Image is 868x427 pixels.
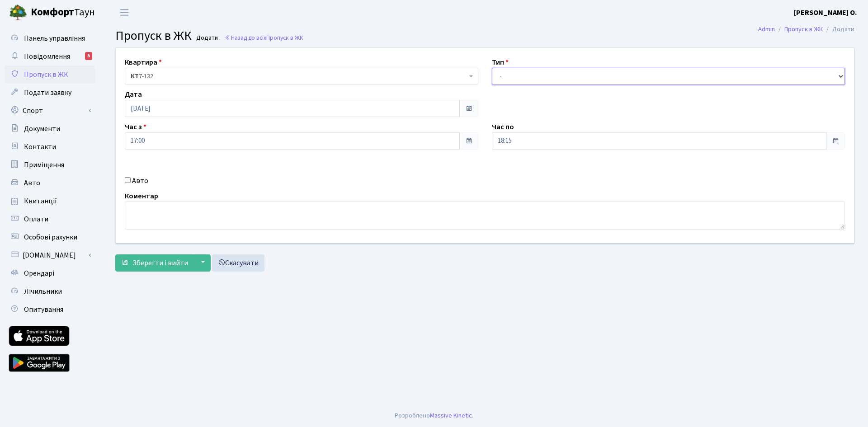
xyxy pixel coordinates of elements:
[5,47,95,66] a: Повідомлення5
[794,7,857,18] a: [PERSON_NAME] О.
[125,122,146,132] label: Час з
[745,20,868,39] nav: breadcrumb
[24,160,64,170] span: Приміщення
[5,282,95,300] a: Лічильники
[823,24,854,34] li: Додати
[758,24,775,34] a: Admin
[24,142,56,152] span: Контакти
[24,232,77,242] span: Особові рахунки
[131,72,467,81] span: <b>КТ</b>&nbsp;&nbsp;&nbsp;&nbsp;7-132
[5,29,95,47] a: Панель управління
[395,411,473,421] div: Розроблено .
[125,57,162,68] label: Квартира
[5,264,95,282] a: Орендарі
[131,72,139,81] b: КТ
[5,228,95,246] a: Особові рахунки
[125,191,158,202] label: Коментар
[194,34,221,42] small: Додати .
[266,33,303,42] span: Пропуск в ЖК
[31,5,74,19] b: Комфорт
[5,84,95,102] a: Подати заявку
[5,66,95,84] a: Пропуск в ЖК
[24,196,57,206] span: Квитанції
[125,68,478,85] span: <b>КТ</b>&nbsp;&nbsp;&nbsp;&nbsp;7-132
[115,254,194,272] button: Зберегти і вийти
[5,174,95,192] a: Авто
[9,4,27,22] img: logo.png
[430,411,472,420] a: Massive Kinetic
[31,5,95,20] span: Таун
[492,122,514,132] label: Час по
[24,70,68,80] span: Пропуск в ЖК
[784,24,823,34] a: Пропуск в ЖК
[5,192,95,210] a: Квитанції
[24,268,54,278] span: Орендарі
[24,88,71,98] span: Подати заявку
[5,120,95,138] a: Документи
[212,254,264,272] a: Скасувати
[5,102,95,120] a: Спорт
[492,57,509,68] label: Тип
[125,89,142,100] label: Дата
[5,300,95,319] a: Опитування
[115,27,192,45] span: Пропуск в ЖК
[5,138,95,156] a: Контакти
[5,246,95,264] a: [DOMAIN_NAME]
[132,175,148,186] label: Авто
[24,52,70,61] span: Повідомлення
[85,52,92,60] div: 5
[24,214,48,224] span: Оплати
[225,33,303,42] a: Назад до всіхПропуск в ЖК
[113,5,136,20] button: Переключити навігацію
[24,305,63,314] span: Опитування
[24,286,62,296] span: Лічильники
[24,124,60,134] span: Документи
[24,178,40,188] span: Авто
[24,33,85,43] span: Панель управління
[5,156,95,174] a: Приміщення
[5,210,95,228] a: Оплати
[132,258,188,268] span: Зберегти і вийти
